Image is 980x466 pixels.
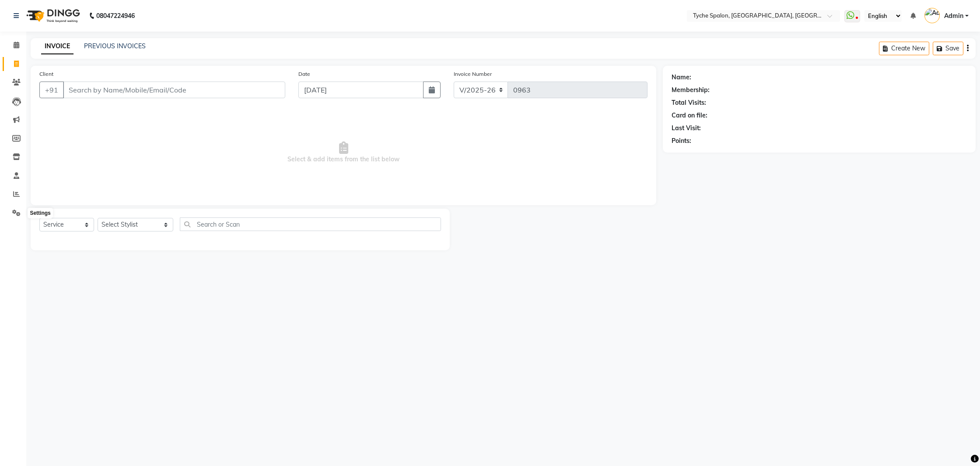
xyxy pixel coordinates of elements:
span: Select & add items from the list below [39,109,647,196]
img: Admin [924,8,940,23]
a: PREVIOUS INVOICES [84,42,146,50]
button: +91 [39,82,64,98]
span: Admin [944,11,963,21]
input: Search by Name/Mobile/Email/Code [63,82,285,98]
div: Settings [28,208,52,218]
div: Name: [672,73,691,82]
label: Invoice Number [454,70,492,78]
a: INVOICE [41,39,73,54]
div: Total Visits: [672,98,706,107]
label: Client [39,70,53,78]
label: Date [298,70,310,78]
div: Card on file: [672,111,707,120]
img: logo [22,4,82,28]
div: Membership: [672,85,710,95]
b: 08047224946 [96,4,135,28]
input: Search or Scan [180,217,441,231]
button: Create New [879,42,929,55]
button: Save [933,42,963,55]
div: Last Visit: [672,124,701,133]
div: Points: [672,136,691,146]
